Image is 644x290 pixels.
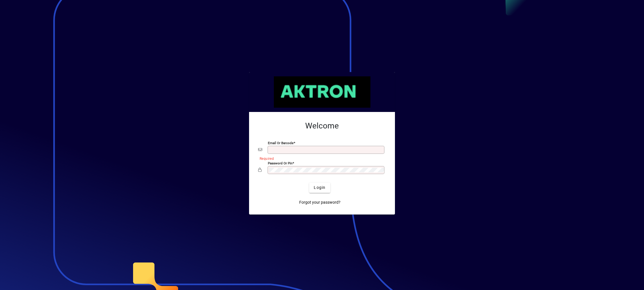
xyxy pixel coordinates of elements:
[297,197,343,208] a: Forgot your password?
[260,155,381,161] mat-error: Required
[299,199,341,205] span: Forgot your password?
[258,121,386,131] h2: Welcome
[314,185,325,191] span: Login
[309,183,330,193] button: Login
[268,141,294,145] mat-label: Email or Barcode
[268,161,292,165] mat-label: Password or Pin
